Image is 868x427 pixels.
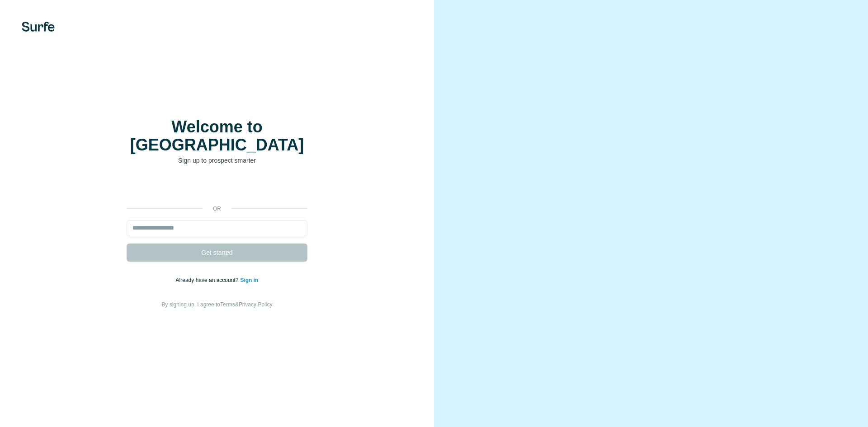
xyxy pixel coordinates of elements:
[127,156,307,165] p: Sign up to prospect smarter
[203,205,231,213] p: or
[220,301,235,308] a: Terms
[239,301,273,308] a: Privacy Policy
[122,178,312,198] iframe: Botão "Fazer login com o Google"
[176,277,241,283] span: Already have an account?
[162,301,273,308] span: By signing up, I agree to &
[22,22,55,32] img: Surfe's logo
[240,277,258,283] a: Sign in
[127,118,307,154] h1: Welcome to [GEOGRAPHIC_DATA]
